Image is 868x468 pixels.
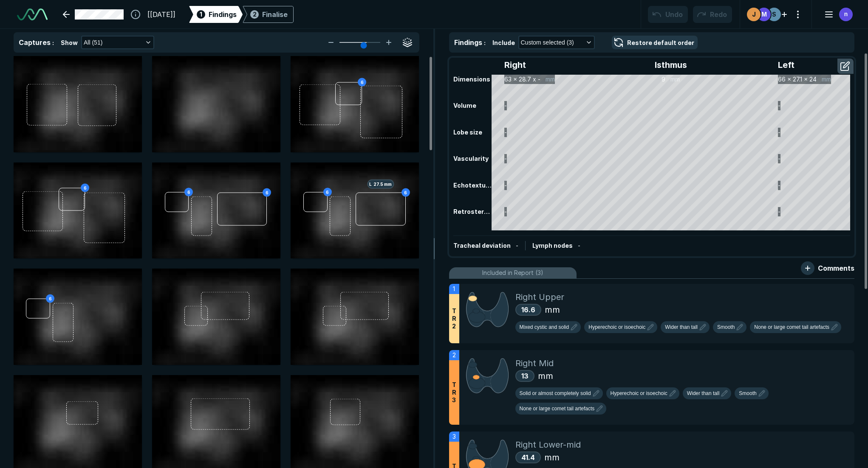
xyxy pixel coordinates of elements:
button: Restore default order [612,36,698,49]
span: 2 [253,10,257,19]
button: avatar-name [819,6,854,23]
span: 16.6 [521,305,535,314]
span: Include [492,38,515,47]
span: Show [61,38,78,47]
button: Undo [648,6,688,23]
span: 41.4 [521,453,535,462]
span: Findings [209,9,237,20]
span: Smooth [739,390,756,397]
img: s+Qjw1cSwAAAABJRU5ErkJggg== [466,357,509,395]
span: M [761,10,767,19]
div: avatar-name [767,8,781,21]
span: All (51) [84,38,102,47]
span: Mixed cystic and solid [520,323,569,331]
div: avatar-name [757,8,771,21]
span: Lymph nodes [532,242,573,249]
span: Smooth [717,323,735,331]
button: Redo [693,6,732,23]
span: Right Mid [515,357,554,370]
div: Finalise [262,9,288,20]
span: Comments [818,263,854,273]
img: zwAAAABklEQVQDAH+3z5D5Qmv0AAAAAElFTkSuQmCC [466,291,509,328]
span: [[DATE]] [147,9,175,20]
span: L 27.5 mm [367,179,394,188]
a: See-Mode Logo [14,5,51,24]
div: 1Findings [189,6,243,23]
span: Wider than tall [665,323,698,331]
span: S [772,10,776,19]
img: thumbPlaceholder.89fa25b6310341e1af03..jpg [152,56,280,152]
div: avatar-name [839,8,853,21]
span: Included in Report (3) [482,268,543,277]
span: None or large comet tail artefacts [754,323,829,331]
span: Hyperechoic or isoechoic [611,390,667,397]
span: : [52,39,54,46]
span: Right Upper [515,291,564,303]
span: Findings [454,38,482,47]
span: 3 [452,432,456,441]
span: 2 [452,350,456,360]
span: Solid or almost completely solid [520,390,591,397]
div: avatar-name [747,8,761,21]
img: thumbPlaceholder.89fa25b6310341e1af03..jpg [14,269,142,365]
span: 13 [521,372,529,380]
span: Tracheal deviation [453,242,511,249]
li: 2TR3Right Mid13mm [449,350,855,425]
span: Custom selected (3) [521,38,574,47]
img: thumbPlaceholder.89fa25b6310341e1af03..jpg [152,163,280,259]
span: Captures [19,38,51,47]
img: thumbPlaceholder.89fa25b6310341e1af03..jpg [291,163,419,259]
div: 2Finalise [243,6,294,23]
span: - [516,242,518,249]
span: mm [538,370,553,382]
img: See-Mode Logo [17,8,48,20]
span: Hyperechoic or isoechoic [588,323,645,331]
span: : [484,39,486,46]
span: 1 [200,10,202,19]
span: mm [545,303,560,316]
span: None or large comet tail artefacts [520,405,595,412]
span: T R 3 [452,381,456,404]
span: J [752,10,756,19]
li: 1TR2Right Upper16.6mm [449,284,855,343]
span: T R 2 [452,307,456,330]
span: Wider than tall [687,390,720,397]
span: n [844,10,848,19]
span: 1 [453,284,455,294]
span: mm [544,451,560,464]
span: - [578,242,580,249]
span: Right Lower-mid [515,438,581,451]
